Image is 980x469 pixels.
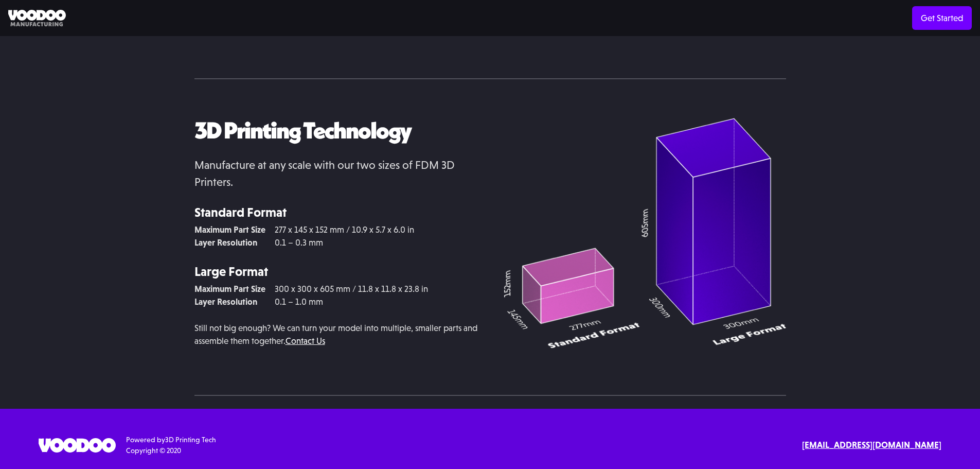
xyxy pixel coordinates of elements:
[194,322,477,348] p: Still not big enough? We can turn your model into multiple, smaller parts and assemble them toget...
[194,203,477,221] h3: Standard Format
[194,118,477,144] h2: 3D Printing Technology
[275,296,477,309] div: 0.1 – 1.0 mm
[194,157,477,190] p: Manufacture at any scale with our two sizes of FDM 3D Printers.
[194,223,266,237] div: Maximum Part Size
[802,439,941,452] a: [EMAIL_ADDRESS][DOMAIN_NAME]
[8,10,66,27] img: Voodoo Manufacturing logo
[912,6,972,30] a: Get Started
[165,436,216,444] a: 3D Printing Tech
[194,283,266,296] div: Maximum Part Size
[275,223,477,237] div: 277 x 145 x 152 mm / 10.9 x 5.7 x 6.0 in
[194,236,266,250] div: Layer Resolution
[194,263,477,281] h3: Large Format
[802,440,941,450] strong: [EMAIL_ADDRESS][DOMAIN_NAME]
[194,296,266,309] div: Layer Resolution
[286,336,325,346] a: Contact Us
[275,283,477,296] div: 300 x 300 x 605 mm / 11.8 x 11.8 x 23.8 in
[275,236,477,250] div: 0.1 – 0.3 mm
[126,435,216,456] div: Powered by Copyright © 2020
